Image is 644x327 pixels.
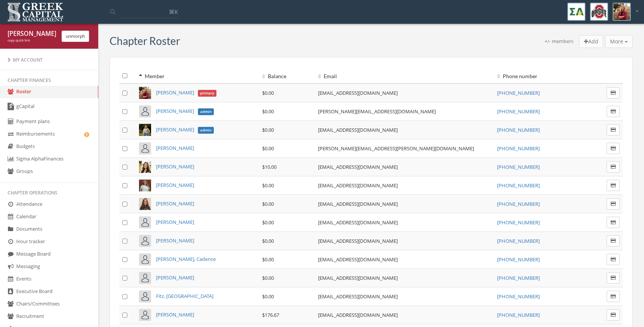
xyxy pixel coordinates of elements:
[8,29,56,38] div: [PERSON_NAME] [PERSON_NAME]
[262,201,274,207] span: $0.00
[497,219,540,226] a: [PHONE_NUMBER]
[156,108,194,114] span: [PERSON_NAME]
[110,35,180,47] h3: Chapter Roster
[262,126,274,133] span: $0.00
[198,90,216,97] span: primary
[318,201,398,207] a: [EMAIL_ADDRESS][DOMAIN_NAME]
[318,312,398,318] a: [EMAIL_ADDRESS][DOMAIN_NAME]
[262,275,274,281] span: $0.00
[497,312,540,318] a: [PHONE_NUMBER]
[497,182,540,189] a: [PHONE_NUMBER]
[262,182,274,189] span: $0.00
[315,69,494,83] th: Email
[318,238,398,244] a: [EMAIL_ADDRESS][DOMAIN_NAME]
[318,293,398,300] a: [EMAIL_ADDRESS][DOMAIN_NAME]
[156,311,194,318] a: [PERSON_NAME]
[136,69,259,83] th: Member
[497,126,540,133] a: [PHONE_NUMBER]
[497,163,540,170] a: [PHONE_NUMBER]
[156,163,194,170] a: [PERSON_NAME]
[545,38,573,48] div: +/- members
[497,89,540,96] a: [PHONE_NUMBER]
[8,38,56,43] div: copy quick link
[8,57,91,63] div: My Account
[262,256,274,263] span: $0.00
[497,293,540,300] a: [PHONE_NUMBER]
[156,200,194,207] a: [PERSON_NAME]
[497,145,540,152] a: [PHONE_NUMBER]
[497,201,540,207] a: [PHONE_NUMBER]
[156,237,194,244] a: [PERSON_NAME]
[156,126,194,133] span: [PERSON_NAME]
[497,238,540,244] a: [PHONE_NUMBER]
[156,126,213,133] a: [PERSON_NAME]admin
[259,69,315,83] th: Balance
[318,163,398,170] a: [EMAIL_ADDRESS][DOMAIN_NAME]
[497,275,540,281] a: [PHONE_NUMBER]
[156,256,216,262] a: [PERSON_NAME], Cadence
[318,219,398,226] a: [EMAIL_ADDRESS][DOMAIN_NAME]
[262,163,276,170] span: $10.00
[262,293,274,300] span: $0.00
[318,145,474,152] a: [PERSON_NAME][EMAIL_ADDRESS][PERSON_NAME][DOMAIN_NAME]
[156,108,213,114] a: [PERSON_NAME]admin
[262,108,274,115] span: $0.00
[262,145,274,152] span: $0.00
[156,145,194,151] a: [PERSON_NAME]
[62,31,89,42] button: unmorph
[198,108,214,115] span: admin
[318,182,398,189] a: [EMAIL_ADDRESS][DOMAIN_NAME]
[262,238,274,244] span: $0.00
[156,182,194,188] a: [PERSON_NAME]
[262,312,279,318] span: $176.67
[318,275,398,281] a: [EMAIL_ADDRESS][DOMAIN_NAME]
[198,127,214,134] span: admin
[494,69,578,83] th: Phone number
[318,108,436,115] a: [PERSON_NAME][EMAIL_ADDRESS][DOMAIN_NAME]
[497,108,540,115] a: [PHONE_NUMBER]
[156,293,213,299] a: Fitz, [GEOGRAPHIC_DATA]
[262,89,274,96] span: $0.00
[169,8,178,15] span: ⌘K
[156,89,216,96] a: [PERSON_NAME]primary
[156,219,194,225] a: [PERSON_NAME]
[262,219,274,226] span: $0.00
[497,256,540,263] a: [PHONE_NUMBER]
[318,256,398,263] a: [EMAIL_ADDRESS][DOMAIN_NAME]
[156,89,194,96] span: [PERSON_NAME]
[318,89,398,96] a: [EMAIL_ADDRESS][DOMAIN_NAME]
[318,126,398,133] a: [EMAIL_ADDRESS][DOMAIN_NAME]
[156,274,194,281] a: [PERSON_NAME]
